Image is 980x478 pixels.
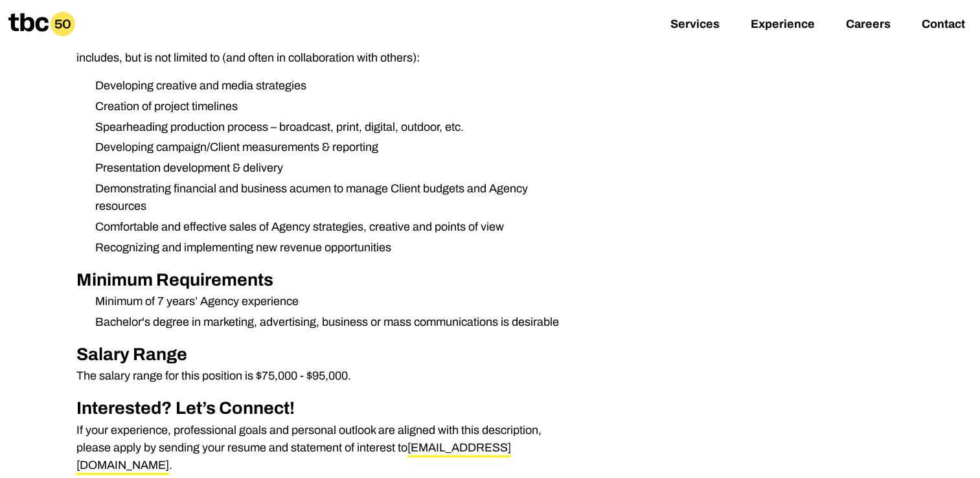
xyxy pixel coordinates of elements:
[76,341,574,368] h2: Salary Range
[85,239,574,256] li: Recognizing and implementing new revenue opportunities
[85,98,574,115] li: Creation of project timelines
[846,17,891,33] a: Careers
[85,77,574,95] li: Developing creative and media strategies
[85,293,574,310] li: Minimum of 7 years’ Agency experience
[85,119,574,136] li: Spearheading production process – broadcast, print, digital, outdoor, etc.
[76,422,574,474] p: If your experience, professional goals and personal outlook are aligned with this description, pl...
[922,17,965,33] a: Contact
[85,159,574,177] li: Presentation development & delivery
[85,180,574,215] li: Demonstrating financial and business acumen to manage Client budgets and Agency resources
[76,395,574,422] h2: Interested? Let’s Connect!
[751,17,815,33] a: Experience
[76,367,574,385] p: The salary range for this position is $75,000 - $95,000.
[85,139,574,156] li: Developing campaign/Client measurements & reporting
[85,218,574,236] li: Comfortable and effective sales of Agency strategies, creative and points of view
[76,267,574,293] h2: Minimum Requirements
[85,313,574,331] li: Bachelor's degree in marketing, advertising, business or mass communications is desirable
[670,17,720,33] a: Services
